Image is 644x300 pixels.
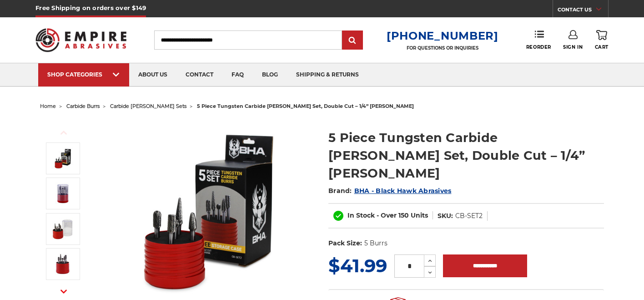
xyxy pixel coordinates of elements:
[197,103,414,109] span: 5 piece tungsten carbide [PERSON_NAME] set, double cut – 1/4” [PERSON_NAME]
[377,211,397,219] span: - Over
[110,103,186,109] a: carbide [PERSON_NAME] sets
[438,211,453,221] dt: SKU:
[51,182,74,205] img: burr kit for metal grinding
[595,30,609,50] a: Cart
[40,103,56,109] a: home
[253,63,287,86] a: blog
[347,211,375,219] span: In Stock
[51,253,74,275] img: die grinder bit case
[222,63,253,86] a: faq
[411,211,428,219] span: Units
[328,254,387,277] span: $41.99
[354,187,452,195] a: BHA - Black Hawk Abrasives
[328,187,352,195] span: Brand:
[328,129,604,182] h1: 5 Piece Tungsten Carbide [PERSON_NAME] Set, Double Cut – 1/4” [PERSON_NAME]
[287,63,368,86] a: shipping & returns
[558,5,608,17] a: CONTACT US
[176,63,222,86] a: contact
[47,71,120,78] div: SHOP CATEGORIES
[595,44,609,50] span: Cart
[455,211,483,221] dd: CB-SET2
[343,31,362,50] input: Submit
[35,22,126,58] img: Empire Abrasives
[563,44,583,50] span: Sign In
[387,45,498,51] p: FOR QUESTIONS OR INQUIRIES
[129,63,176,86] a: about us
[398,211,409,219] span: 150
[328,239,362,248] dt: Pack Size:
[53,123,75,142] button: Previous
[66,103,100,109] a: carbide burrs
[526,44,551,50] span: Reorder
[51,147,74,170] img: BHA Double Cut Carbide Burr 5 Piece Set, 1/4" Shank
[526,30,551,50] a: Reorder
[387,29,498,42] a: [PHONE_NUMBER]
[51,218,74,240] img: tungsten carbide rotary burr set
[364,239,387,248] dd: 5 Burrs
